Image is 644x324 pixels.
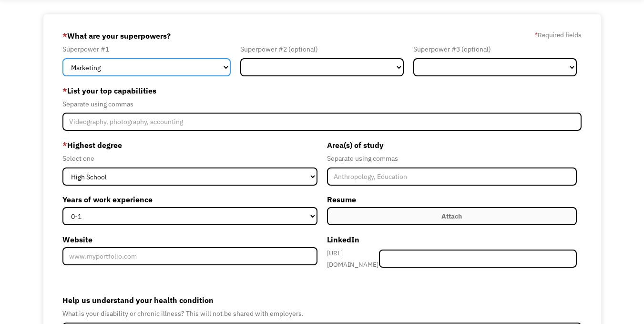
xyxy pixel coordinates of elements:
[62,113,582,131] input: Videography, photography, accounting
[441,210,462,222] div: Attach
[62,247,317,265] input: www.myportfolio.com
[62,308,582,319] div: What is your disability or chronic illness? This will not be shared with employers.
[62,192,317,207] label: Years of work experience
[62,232,317,247] label: Website
[327,167,577,186] input: Anthropology, Education
[413,43,577,55] div: Superpower #3 (optional)
[62,293,582,308] label: Help us understand your health condition
[62,137,317,153] label: Highest degree
[62,43,231,55] div: Superpower #1
[240,43,404,55] div: Superpower #2 (optional)
[327,232,577,247] label: LinkedIn
[62,153,317,164] div: Select one
[327,207,577,225] label: Attach
[62,28,171,43] label: What are your superpowers?
[327,247,379,270] div: [URL][DOMAIN_NAME]
[62,98,582,110] div: Separate using commas
[327,192,577,207] label: Resume
[327,137,577,153] label: Area(s) of study
[327,153,577,164] div: Separate using commas
[62,83,582,98] label: List your top capabilities
[535,29,582,41] label: Required fields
